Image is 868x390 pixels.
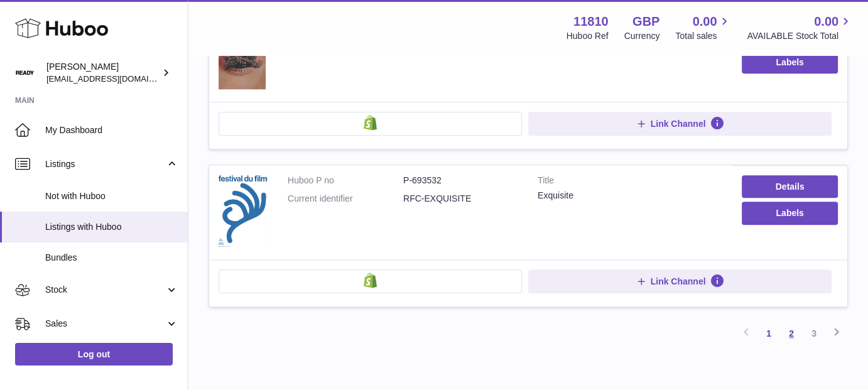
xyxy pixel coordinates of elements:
[742,175,838,198] a: Details
[403,193,519,205] dd: RFC-EXQUISITE
[15,343,173,366] a: Log out
[15,63,34,82] img: internalAdmin-11810@internal.huboo.com
[742,202,838,224] button: Labels
[364,273,377,288] img: shopify-small.png
[742,51,838,73] button: Labels
[803,322,825,345] a: 3
[757,322,780,345] a: 1
[45,190,178,202] span: Not with Huboo
[403,175,519,187] dd: P-693532
[651,276,706,287] span: Link Channel
[528,112,832,136] button: Link Channel
[780,322,803,345] a: 2
[219,175,269,247] img: Exquisite
[219,24,269,90] img: FLORAL VISION
[538,190,723,202] div: Exquisite
[573,13,609,30] strong: 11810
[567,30,609,42] div: Huboo Ref
[693,13,717,30] span: 0.00
[46,73,185,84] span: [EMAIL_ADDRESS][DOMAIN_NAME]
[45,221,178,233] span: Listings with Huboo
[814,13,838,30] span: 0.00
[632,13,659,30] strong: GBP
[538,175,723,190] strong: Title
[364,115,377,130] img: shopify-small.png
[528,269,832,293] button: Link Channel
[675,13,731,42] a: 0.00 Total sales
[675,30,731,42] span: Total sales
[624,30,660,42] div: Currency
[45,158,165,170] span: Listings
[288,175,403,187] dt: Huboo P no
[288,193,403,205] dt: Current identifier
[747,30,853,42] span: AVAILABLE Stock Total
[45,252,178,264] span: Bundles
[45,284,165,296] span: Stock
[747,13,853,42] a: 0.00 AVAILABLE Stock Total
[46,61,160,85] div: [PERSON_NAME]
[651,118,706,129] span: Link Channel
[45,124,178,136] span: My Dashboard
[45,318,165,330] span: Sales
